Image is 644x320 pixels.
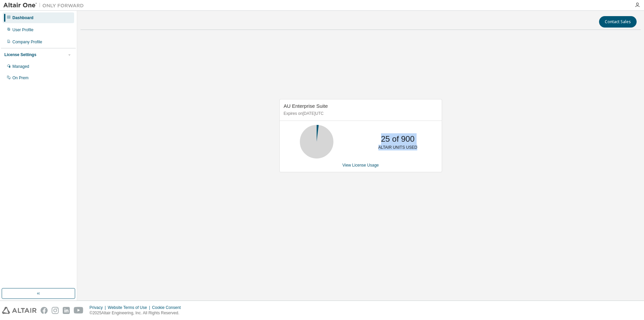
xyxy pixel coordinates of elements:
div: Website Terms of Use [108,305,152,310]
img: Altair One [3,2,87,9]
a: View License Usage [342,163,379,168]
img: altair_logo.svg [2,307,37,314]
div: Managed [12,64,29,69]
img: linkedin.svg [63,307,70,314]
div: License Settings [4,52,36,57]
img: facebook.svg [41,307,48,314]
p: ALTAIR UNITS USED [378,145,417,150]
div: Privacy [90,305,108,310]
div: Company Profile [12,39,42,45]
button: Contact Sales [599,16,637,28]
div: Dashboard [12,15,34,20]
p: Expires on [DATE] UTC [284,111,436,117]
img: instagram.svg [52,307,59,314]
div: On Prem [12,75,29,81]
img: youtube.svg [74,307,84,314]
div: Cookie Consent [152,305,184,310]
span: AU Enterprise Suite [284,103,328,109]
p: 25 of 900 [381,133,415,145]
div: User Profile [12,27,34,33]
p: © 2025 Altair Engineering, Inc. All Rights Reserved. [90,310,185,316]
